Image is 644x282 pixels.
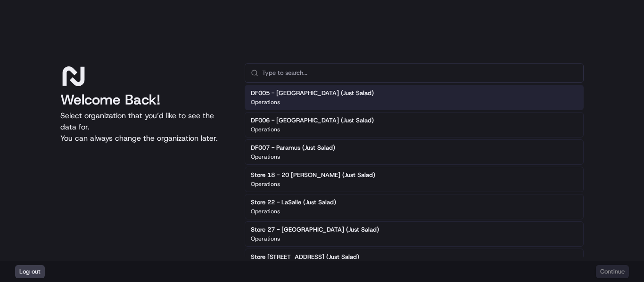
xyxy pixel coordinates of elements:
[262,64,578,82] input: Type to search...
[251,144,335,152] h2: DF007 - Paramus (Just Salad)
[251,198,336,207] h2: Store 22 - LaSalle (Just Salad)
[251,253,359,261] h2: Store [STREET_ADDRESS] (Just Salad)
[251,235,280,242] p: Operations
[251,98,280,106] p: Operations
[251,226,379,234] h2: Store 27 - [GEOGRAPHIC_DATA] (Just Salad)
[251,126,280,133] p: Operations
[251,89,374,97] h2: DF005 - [GEOGRAPHIC_DATA] (Just Salad)
[60,91,230,108] h1: Welcome Back!
[251,180,280,188] p: Operations
[251,208,280,215] p: Operations
[251,116,374,125] h2: DF006 - [GEOGRAPHIC_DATA] (Just Salad)
[15,265,45,278] button: Log out
[60,110,230,144] p: Select organization that you’d like to see the data for. You can always change the organization l...
[251,153,280,161] p: Operations
[251,171,375,179] h2: Store 18 - 20 [PERSON_NAME] (Just Salad)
